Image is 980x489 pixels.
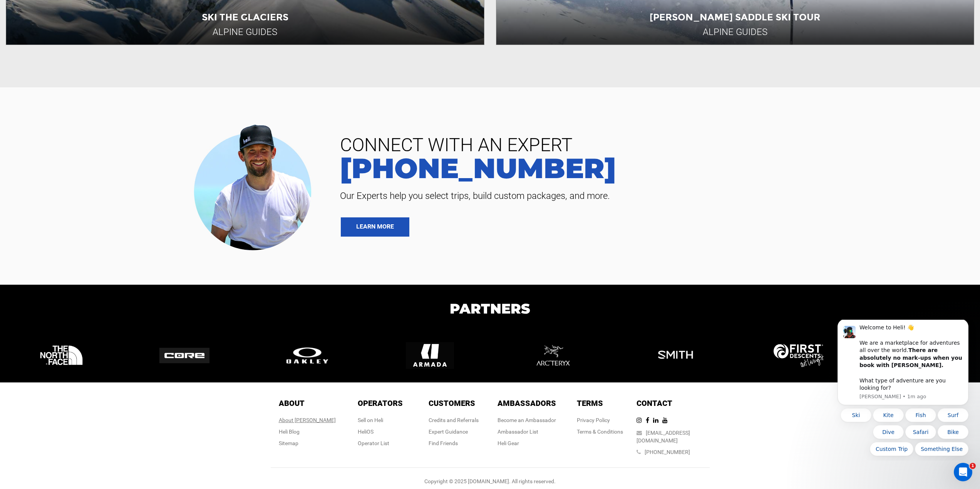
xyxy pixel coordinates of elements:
[12,88,142,136] div: Quick reply options
[774,344,824,367] img: logo
[34,4,137,72] div: Message content
[429,429,468,435] a: Expert Guidance
[429,399,475,408] span: Customers
[970,463,976,469] span: 1
[79,88,110,102] button: Quick reply: Fish
[498,399,556,408] span: Ambassadors
[429,439,479,447] div: Find Friends
[334,136,968,154] span: CONNECT WITH AN EXPERT
[34,27,136,48] b: There are absolutely no mark-ups when you book with [PERSON_NAME].
[279,416,336,424] div: About [PERSON_NAME]
[334,190,968,202] span: Our Experts help you select trips, build custom packages, and more.
[271,477,710,485] div: Copyright © 2025 [DOMAIN_NAME]. All rights reserved.
[954,463,972,481] iframe: Intercom live chat
[79,105,110,119] button: Quick reply: Safari
[645,449,690,455] a: [PHONE_NUMBER]
[44,122,87,136] button: Quick reply: Custom Trip
[34,73,137,80] p: Message from Carl, sent 1m ago
[37,331,85,379] img: logo
[159,348,209,363] img: logo
[282,345,332,365] img: logo
[188,118,323,254] img: contact our team
[498,417,556,423] a: Become an Ambassador
[112,88,142,102] button: Quick reply: Surf
[358,439,403,447] div: Operator List
[279,429,300,435] a: Heli Blog
[637,399,672,408] span: Contact
[34,4,137,72] div: Welcome to Heli! 👋 We are a marketplace for adventures all over the world. What type of adventure...
[17,6,30,18] img: Profile image for Carl
[826,320,980,461] iframe: Intercom notifications message
[429,417,479,423] a: Credits and Referrals
[112,105,142,119] button: Quick reply: Bike
[637,430,690,444] a: [EMAIL_ADDRESS][DOMAIN_NAME]
[577,429,623,435] a: Terms & Conditions
[358,429,374,435] a: HeliOS
[498,428,556,436] div: Ambassador List
[279,399,305,408] span: About
[652,331,700,379] img: logo
[358,399,403,408] span: Operators
[334,154,968,182] a: [PHONE_NUMBER]
[358,416,403,424] div: Sell on Heli
[15,88,45,102] button: Quick reply: Ski
[89,122,142,136] button: Quick reply: Something Else
[279,439,336,447] div: Sitemap
[498,440,519,446] a: Heli Gear
[47,105,78,119] button: Quick reply: Dive
[577,399,603,408] span: Terms
[47,88,78,102] button: Quick reply: Kite
[406,331,454,379] img: logo
[529,331,577,379] img: logo
[341,217,409,237] a: LEARN MORE
[577,417,610,423] a: Privacy Policy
